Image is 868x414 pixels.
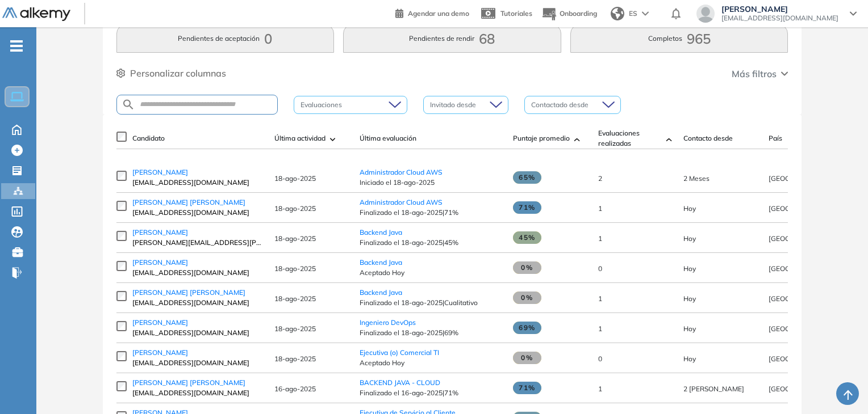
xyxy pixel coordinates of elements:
[274,385,316,393] span: 16-ago-2025
[513,352,541,364] span: 0%
[769,264,840,273] span: [GEOGRAPHIC_DATA]
[541,2,597,26] button: Onboarding
[683,354,696,363] span: 18-ago-2025
[132,348,263,358] a: [PERSON_NAME]
[721,14,838,23] span: [EMAIL_ADDRESS][DOMAIN_NAME]
[274,133,325,143] span: Última actividad
[360,388,502,398] span: Finalizado el 16-ago-2025 | 71%
[132,197,263,208] a: [PERSON_NAME] [PERSON_NAME]
[360,318,416,327] a: Ingeniero DevOps
[570,24,788,53] button: Completos965
[132,288,245,297] span: [PERSON_NAME] [PERSON_NAME]
[360,133,416,143] span: Última evaluación
[666,138,672,141] img: [missing "en.ARROW_ALT" translation]
[598,128,662,149] span: Evaluaciones realizadas
[132,238,263,248] span: [PERSON_NAME][EMAIL_ADDRESS][PERSON_NAME][DOMAIN_NAME]
[598,385,602,393] span: 1
[721,5,838,14] span: [PERSON_NAME]
[10,45,23,47] i: -
[513,322,541,334] span: 69%
[629,9,637,19] span: ES
[513,261,541,274] span: 0%
[769,354,840,363] span: [GEOGRAPHIC_DATA]
[132,328,263,338] span: [EMAIL_ADDRESS][DOMAIN_NAME]
[132,208,263,218] span: [EMAIL_ADDRESS][DOMAIN_NAME]
[732,67,788,81] button: Más filtros
[132,318,188,327] span: [PERSON_NAME]
[132,178,263,188] span: [EMAIL_ADDRESS][DOMAIN_NAME]
[683,385,744,393] span: 16-ago-2025
[132,258,188,267] span: [PERSON_NAME]
[513,231,541,244] span: 45%
[360,358,502,368] span: Aceptado Hoy
[132,378,245,387] span: [PERSON_NAME] [PERSON_NAME]
[360,238,502,248] span: Finalizado el 18-ago-2025 | 45%
[683,204,696,213] span: 18-ago-2025
[360,348,439,357] a: Ejecutiva (o) Comercial TI
[732,67,777,81] span: Más filtros
[683,264,696,273] span: 18-ago-2025
[330,138,336,141] img: [missing "en.ARROW_ALT" translation]
[360,298,502,308] span: Finalizado el 18-ago-2025 | Cualitativo
[360,288,402,297] a: Backend Java
[513,382,541,394] span: 71%
[360,228,402,236] a: Backend Java
[769,385,840,393] span: [GEOGRAPHIC_DATA]
[2,7,70,22] img: Logo
[683,324,696,333] span: 18-ago-2025
[360,258,402,267] a: Backend Java
[769,324,840,333] span: [GEOGRAPHIC_DATA]
[132,348,188,357] span: [PERSON_NAME]
[122,98,135,112] img: SEARCH_ALT
[274,234,316,243] span: 18-ago-2025
[395,6,469,19] a: Agendar una demo
[360,378,440,387] a: BACKEND JAVA - CLOUD
[132,198,245,206] span: [PERSON_NAME] [PERSON_NAME]
[408,9,469,18] span: Agendar una demo
[769,133,782,143] span: País
[360,268,502,278] span: Aceptado Hoy
[360,198,443,206] a: Administrador Cloud AWS
[769,294,840,303] span: [GEOGRAPHIC_DATA]
[574,138,580,141] img: [missing "en.ARROW_ALT" translation]
[274,204,316,213] span: 18-ago-2025
[360,168,443,176] span: Administrador Cloud AWS
[132,388,263,398] span: [EMAIL_ADDRESS][DOMAIN_NAME]
[132,168,188,176] span: [PERSON_NAME]
[683,133,733,143] span: Contacto desde
[683,234,696,243] span: 18-ago-2025
[132,378,263,388] a: [PERSON_NAME] [PERSON_NAME]
[130,66,226,80] span: Personalizar columnas
[274,324,316,333] span: 18-ago-2025
[132,288,263,298] a: [PERSON_NAME] [PERSON_NAME]
[274,264,316,273] span: 18-ago-2025
[274,354,316,363] span: 18-ago-2025
[360,178,502,188] span: Iniciado el 18-ago-2025
[769,204,840,213] span: [GEOGRAPHIC_DATA]
[132,268,263,278] span: [EMAIL_ADDRESS][DOMAIN_NAME]
[132,298,263,308] span: [EMAIL_ADDRESS][DOMAIN_NAME]
[769,174,840,183] span: [GEOGRAPHIC_DATA]
[132,227,263,238] a: [PERSON_NAME]
[132,358,263,368] span: [EMAIL_ADDRESS][DOMAIN_NAME]
[513,133,570,143] span: Puntaje promedio
[274,174,316,183] span: 18-ago-2025
[683,294,696,303] span: 18-ago-2025
[683,174,710,183] span: 09-jun-2025
[769,234,840,243] span: [GEOGRAPHIC_DATA]
[274,294,316,303] span: 18-ago-2025
[598,294,602,303] span: 1
[598,234,602,243] span: 1
[560,9,597,18] span: Onboarding
[132,228,188,236] span: [PERSON_NAME]
[360,328,502,338] span: Finalizado el 18-ago-2025 | 69%
[513,201,541,214] span: 71%
[642,11,649,16] img: arrow
[513,171,541,184] span: 65%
